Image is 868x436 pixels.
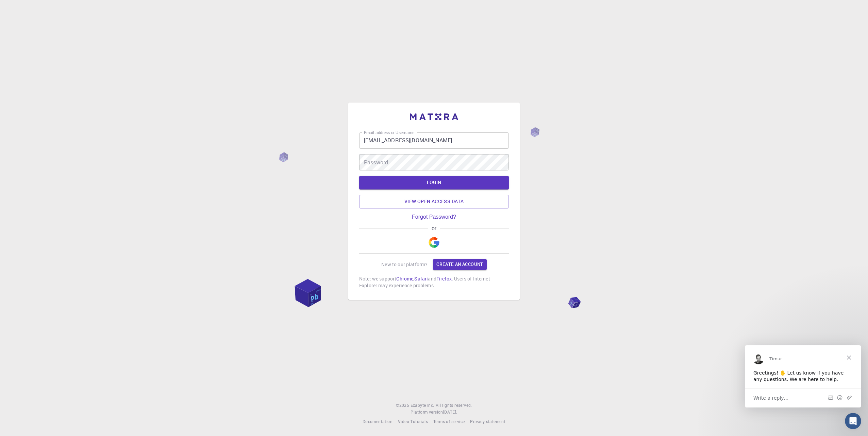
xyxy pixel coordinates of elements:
a: Terms of service [433,418,465,425]
a: Chrome [396,275,413,282]
iframe: Intercom live chat [845,413,861,429]
button: LOGIN [359,176,509,189]
span: or [428,225,439,232]
span: © 2025 [396,402,410,409]
a: Firefox [436,275,452,282]
span: Terms of service [433,419,465,424]
a: Documentation [363,418,393,425]
a: Create an account [433,259,486,270]
a: Video Tutorials [398,418,428,425]
span: Privacy statement [470,419,505,424]
p: Note: we support , and . Users of Internet Explorer may experience problems. [359,275,509,289]
span: Documentation [363,419,393,424]
label: Email address or Username [364,130,414,135]
a: [DATE]. [443,409,457,416]
p: New to our platform? [381,261,428,268]
span: [DATE] . [443,409,457,415]
a: Safari [414,275,428,282]
a: View open access data [359,195,509,208]
a: Privacy statement [470,418,505,425]
span: Video Tutorials [398,419,428,424]
span: Platform version [411,409,443,416]
span: Exabyte Inc. [411,402,434,408]
iframe: Intercom live chat message [745,345,861,407]
span: All rights reserved. [436,402,472,409]
a: Exabyte Inc. [411,402,434,409]
a: Forgot Password? [412,214,456,220]
img: Google [429,237,439,248]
